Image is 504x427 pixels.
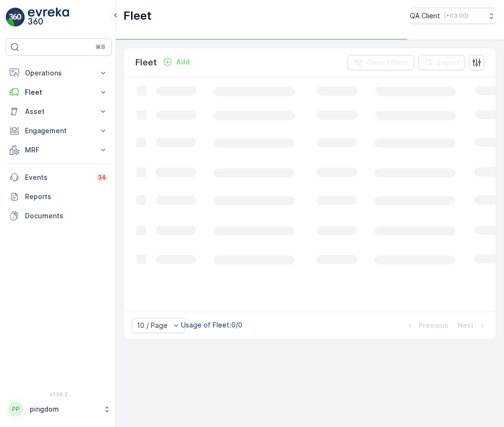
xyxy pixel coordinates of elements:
[181,320,242,330] p: Usage of Fleet : 0/0
[8,402,24,417] div: PP
[6,8,25,27] img: logo
[25,145,93,155] p: MRF
[6,399,112,419] button: PPpingdom
[6,206,112,226] a: Documents
[367,58,408,67] p: Clear Filters
[25,192,108,201] p: Reports
[457,320,488,331] button: Next
[6,391,112,397] span: v 1.50.2
[25,126,93,136] p: Engagement
[28,8,69,27] img: logo_light-DOdMpM7g.png
[135,56,157,69] p: Fleet
[98,174,106,181] p: 34
[25,107,93,116] p: Asset
[410,8,496,24] button: QA Client(+03:00)
[410,11,440,21] p: QA Client
[123,8,152,24] p: Fleet
[6,121,112,140] button: Engagement
[159,56,193,68] button: Add
[176,57,190,67] p: Add
[6,102,112,121] button: Asset
[25,173,90,182] p: Events
[458,321,474,330] p: Next
[6,187,112,206] a: Reports
[437,58,459,67] p: Export
[6,63,112,83] button: Operations
[6,140,112,160] button: MRF
[30,404,98,414] p: pingdom
[25,68,93,78] p: Operations
[6,168,112,187] a: Events34
[418,55,465,70] button: Export
[404,320,449,331] button: Previous
[419,321,448,330] p: Previous
[96,43,105,51] p: ⌘B
[6,83,112,102] button: Fleet
[25,211,108,221] p: Documents
[348,55,414,70] button: Clear Filters
[444,12,468,20] p: ( +03:00 )
[25,88,93,97] p: Fleet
